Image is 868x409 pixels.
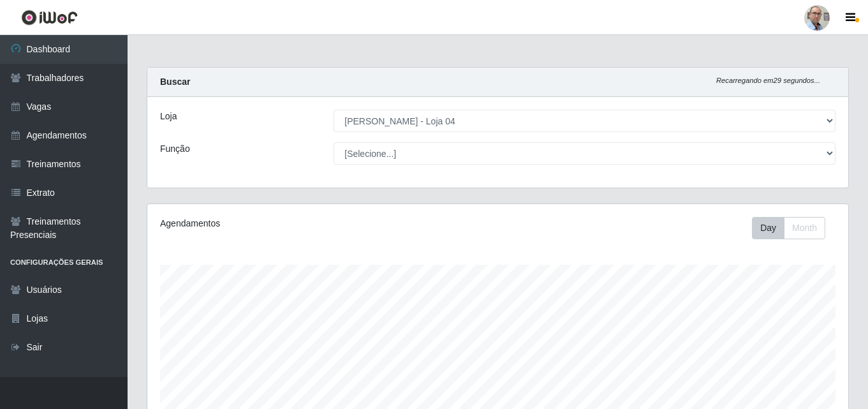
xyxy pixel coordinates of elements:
[160,77,190,87] strong: Buscar
[784,217,825,239] button: Month
[160,110,177,123] label: Loja
[752,217,784,239] button: Day
[752,217,835,239] div: Toolbar with button groups
[160,217,430,230] div: Agendamentos
[752,217,825,239] div: First group
[716,77,820,84] i: Recarregando em 29 segundos...
[21,10,78,26] img: CoreUI Logo
[160,142,190,156] label: Função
